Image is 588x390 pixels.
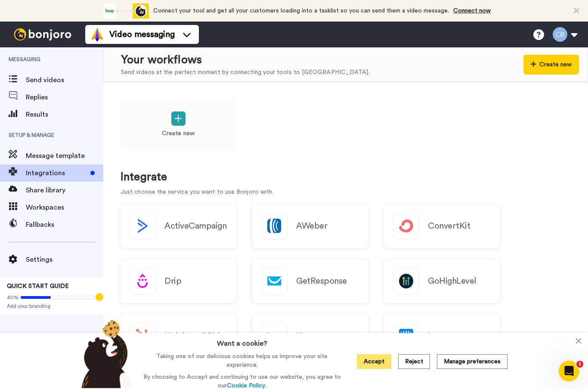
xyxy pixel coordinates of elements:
img: logo_gohighlevel.png [393,269,419,294]
h2: GetResponse [296,276,347,286]
span: Workspaces [26,202,103,213]
span: Replies [26,92,103,102]
h2: ConvertKit [428,221,470,231]
span: Settings [26,254,103,265]
p: Create new [162,129,195,138]
button: ActiveCampaign [121,204,236,248]
a: ConvertKit [384,204,500,248]
span: Integrations [26,168,87,178]
a: Connect now [453,8,491,14]
img: logo_aweber.svg [262,214,287,239]
iframe: Intercom live chat [559,361,579,381]
a: Drip [121,260,236,303]
h2: HubSpot CRM [164,331,220,341]
img: logo_hubspot.svg [130,324,155,349]
a: Cookie Policy [227,383,265,389]
h2: Drip [164,276,181,286]
span: Results [26,109,103,120]
img: bj-logo-header-white.svg [10,28,75,40]
img: vm-color.svg [90,28,104,41]
img: logo_keap.svg [262,324,287,349]
p: Taking one of our delicious cookies helps us improve your site experience. [141,352,343,369]
p: By choosing to Accept and continuing to use our website, you agree to our . [141,373,343,390]
span: 40% [7,294,19,301]
a: HubSpot CRM [121,315,236,358]
span: Message template [26,151,103,161]
div: animation [102,3,149,19]
img: bear-with-cookie.png [74,319,137,388]
img: logo_drip.svg [130,269,155,294]
a: Create new [121,99,236,151]
a: AWeber [252,204,368,248]
img: logo_intercom.svg [393,324,419,349]
span: Video messaging [109,28,175,40]
button: Manage preferences [437,354,508,369]
h2: ActiveCampaign [164,221,226,231]
span: 1 [576,361,583,368]
div: Tooltip anchor [96,293,103,301]
img: logo_getresponse.svg [262,269,287,294]
h2: Intercom [428,331,462,341]
p: Just choose the service you want to use Bonjoro with. [121,188,571,197]
span: Connect your tool and get all your customers loading into a tasklist so you can send them a video... [153,8,449,14]
button: Create new [523,55,579,74]
button: Accept [357,354,391,369]
h3: Want a cookie? [217,333,267,349]
a: GetResponse [252,260,368,303]
a: Keap [252,315,368,358]
h2: Keap [296,331,316,341]
img: logo_convertkit.svg [393,214,419,239]
button: Reject [398,354,430,369]
span: Send videos [26,75,103,85]
div: Send videos at the perfect moment by connecting your tools to [GEOGRAPHIC_DATA]. [121,68,369,77]
h1: Integrate [121,171,571,183]
span: Add your branding [7,303,96,310]
div: Your workflows [121,52,369,68]
a: Intercom [384,315,500,358]
span: Share library [26,185,103,195]
a: GoHighLevel [384,260,500,303]
img: logo_activecampaign.svg [130,214,155,239]
h2: AWeber [296,221,327,231]
span: QUICK START GUIDE [7,283,69,289]
h2: GoHighLevel [428,276,477,286]
span: Fallbacks [26,220,103,230]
